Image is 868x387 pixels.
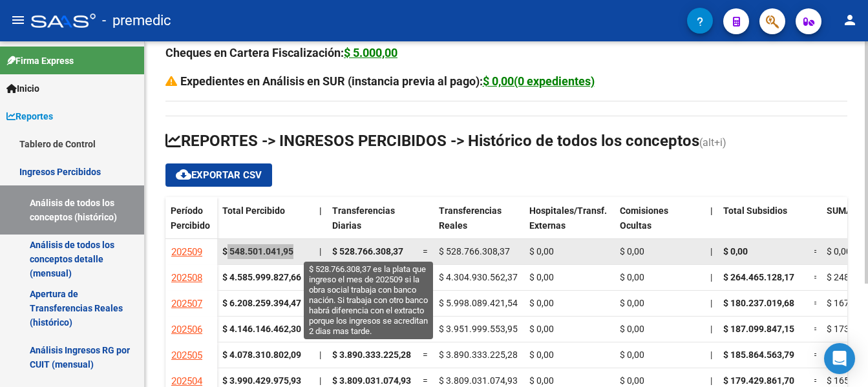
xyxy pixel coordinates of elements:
[319,324,321,334] span: |
[620,350,644,360] span: $ 0,00
[524,197,615,251] datatable-header-cell: Hospitales/Transf. Externas
[529,246,554,256] span: $ 0,00
[222,324,301,334] strong: $ 4.146.146.462,30
[439,324,518,334] span: $ 3.951.999.553,95
[423,298,428,308] span: =
[10,12,26,28] mat-icon: menu
[620,272,644,282] span: $ 0,00
[165,163,272,187] button: Exportar CSV
[814,375,819,386] span: =
[814,298,819,308] span: =
[332,272,411,282] span: $ 4.304.930.562,37
[710,272,712,282] span: |
[222,375,301,386] strong: $ 3.990.429.975,93
[710,375,712,386] span: |
[710,324,712,334] span: |
[171,246,202,258] span: 202509
[319,375,321,386] span: |
[180,74,595,88] strong: Expedientes en Análisis en SUR (instancia previa al pago):
[171,205,210,231] span: Período Percibido
[842,12,858,28] mat-icon: person
[423,350,428,360] span: =
[423,246,428,256] span: =
[165,46,397,59] strong: Cheques en Cartera Fiscalización:
[814,246,819,256] span: =
[529,298,554,308] span: $ 0,00
[814,324,819,334] span: =
[171,375,202,387] span: 202504
[723,205,787,216] span: Total Subsidios
[710,350,712,360] span: |
[529,205,607,231] span: Hospitales/Transf. Externas
[314,197,327,251] datatable-header-cell: |
[344,44,397,62] div: $ 5.000,00
[620,324,644,334] span: $ 0,00
[6,81,39,96] span: Inicio
[620,375,644,386] span: $ 0,00
[176,169,262,181] span: Exportar CSV
[171,350,202,361] span: 202505
[710,205,713,216] span: |
[529,350,554,360] span: $ 0,00
[332,350,411,360] span: $ 3.890.333.225,28
[529,375,554,386] span: $ 0,00
[176,167,191,182] mat-icon: cloud_download
[824,343,855,374] div: Open Intercom Messenger
[332,324,411,334] span: $ 3.951.999.553,95
[620,298,644,308] span: $ 0,00
[319,205,322,216] span: |
[483,72,595,90] div: $ 0,00(0 expedientes)
[620,205,668,231] span: Comisiones Ocultas
[102,6,171,35] span: - premedic
[439,246,510,256] span: $ 528.766.308,37
[827,205,852,216] span: SUMA
[434,197,524,251] datatable-header-cell: Transferencias Reales
[723,272,794,282] span: $ 264.465.128,17
[439,205,502,231] span: Transferencias Reales
[529,272,554,282] span: $ 0,00
[723,324,794,334] span: $ 187.099.847,15
[699,136,726,149] span: (alt+i)
[319,350,321,360] span: |
[423,375,428,386] span: =
[222,272,301,282] strong: $ 4.585.999.827,66
[165,132,699,150] span: REPORTES -> INGRESOS PERCIBIDOS -> Histórico de todos los conceptos
[171,272,202,284] span: 202508
[6,54,74,68] span: Firma Express
[222,298,301,308] strong: $ 6.208.259.394,47
[718,197,809,251] datatable-header-cell: Total Subsidios
[710,298,712,308] span: |
[319,272,321,282] span: |
[332,375,411,386] span: $ 3.809.031.074,93
[439,375,518,386] span: $ 3.809.031.074,93
[814,272,819,282] span: =
[529,324,554,334] span: $ 0,00
[332,246,403,256] span: $ 528.766.308,37
[615,197,705,251] datatable-header-cell: Comisiones Ocultas
[319,246,321,256] span: |
[723,298,794,308] span: $ 180.237.019,68
[332,205,395,231] span: Transferencias Diarias
[327,197,418,251] datatable-header-cell: Transferencias Diarias
[423,272,428,282] span: =
[710,246,712,256] span: |
[723,246,748,256] span: $ 0,00
[439,272,518,282] span: $ 4.304.930.562,37
[439,298,518,308] span: $ 5.998.089.421,54
[827,246,851,256] span: $ 0,00
[6,109,53,123] span: Reportes
[171,298,202,309] span: 202507
[620,246,644,256] span: $ 0,00
[319,298,321,308] span: |
[423,324,428,334] span: =
[723,375,794,386] span: $ 179.429.861,70
[165,197,217,251] datatable-header-cell: Período Percibido
[217,197,314,251] datatable-header-cell: Total Percibido
[222,246,293,256] strong: $ 548.501.041,95
[222,350,301,360] strong: $ 4.078.310.802,09
[439,350,518,360] span: $ 3.890.333.225,28
[332,298,411,308] span: $ 5.998.089.421,54
[222,205,285,216] span: Total Percibido
[171,324,202,335] span: 202506
[723,350,794,360] span: $ 185.864.563,79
